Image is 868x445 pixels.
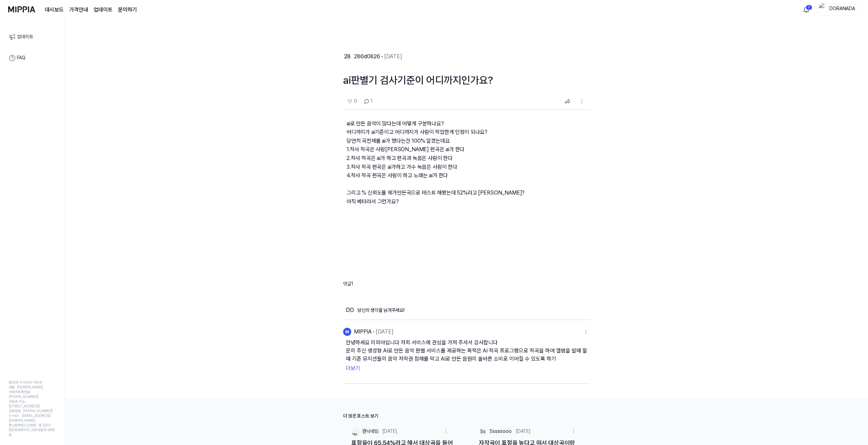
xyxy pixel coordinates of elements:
img: dislike [347,99,353,104]
a: 업데이트 [94,6,113,14]
div: 1 [806,5,812,10]
div: 통신판매업신고번호: 제 2024-[GEOGRAPHIC_DATA]동작-0916 호 [9,423,56,437]
a: 문의하기 [118,6,137,14]
img: MIPPIA [343,328,351,336]
div: © 2025 주식회사 미피아 [9,380,56,385]
p: ai로 만든 음악이 많다는데 어떻게 구분하나요? 어디까지가 ai기준이고 어디까지가 사람이 작업한게 인정이 되나요? 당연히 곡전체를 ai가 했다는건 100% 알겠는데요 1.작사... [343,110,590,226]
button: 0 [347,97,357,105]
img: 더보기 [582,328,590,336]
img: 더보기 [570,427,577,434]
button: 더보기 [346,363,587,374]
div: DORANADA [829,5,855,13]
div: [DATE] [383,53,402,61]
button: 알림1 [801,4,812,15]
a: 업데이트 [5,30,60,44]
img: 알림 [802,5,810,14]
div: 사업장 주소: [STREET_ADDRESS] [9,399,56,408]
div: 사업자등록번호: [PHONE_NUMBER] [9,389,56,399]
a: 대시보드 [45,6,64,14]
div: MIPPIA [351,328,373,336]
a: 가격안내 [69,6,88,14]
a: FAQ [5,51,60,65]
span: DO [346,306,354,314]
div: [DATE] [374,328,394,336]
button: 안녕하세요 미피아입니다 저희 서비스에 관심을 가져 주셔서 감사합니다 문의 주신 생성형 AI로 만든 음악 판별 서비스를 제공하는 목적은 AI 작곡 프로그램으로 작곡을 하여 앨범... [346,339,587,363]
div: 댓글 1 [343,281,590,287]
div: ai판별기 검사기준이 어디까지인가요? [343,73,590,88]
img: profile [819,3,827,16]
span: Ss [479,427,487,436]
div: E-mail : [EMAIL_ADDRESS][DOMAIN_NAME] [9,413,56,423]
img: 더보기 [578,97,586,105]
img: like [364,99,369,104]
img: dot [373,331,374,332]
button: 당신의 생각을 남겨주세요! [357,303,587,317]
div: 대표: [PERSON_NAME] [9,385,56,389]
button: profileDORANADA [816,4,860,15]
div: 더 많은 포스트 보기 [343,412,590,420]
div: 286d0826 [351,53,381,61]
span: 뭔[PERSON_NAME] [351,427,359,436]
img: share [564,98,571,105]
img: dot [381,56,383,57]
div: 전화번호: [PHONE_NUMBER] [9,408,56,413]
img: 더보기 [442,427,450,434]
span: 28 [343,53,351,61]
div: 1 [364,97,373,105]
